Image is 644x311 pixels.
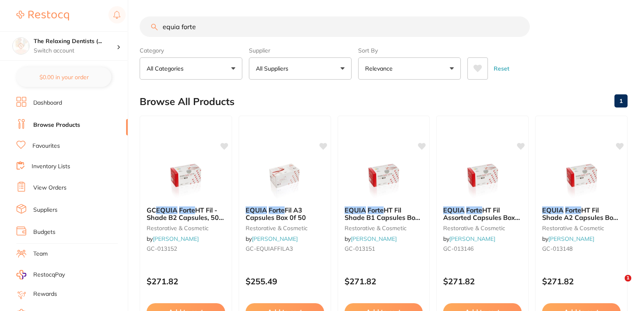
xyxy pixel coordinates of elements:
small: restorative & cosmetic [345,225,423,231]
span: GC-013151 [345,245,375,252]
em: Forte [269,206,285,214]
img: EQUIA Forte HT Fil Assorted Capsules Box of 50 [456,159,509,200]
h2: Browse All Products [140,96,235,107]
span: HT Fil - Shade B2 Capsules, 50-Pack [147,206,224,229]
iframe: Intercom live chat [608,275,628,295]
a: [PERSON_NAME] [153,235,199,242]
p: Switch account [34,47,117,55]
a: 1 [614,93,628,109]
p: Relevance [365,64,396,73]
h4: The Relaxing Dentists (Northern Beaches Dental Care) [34,37,117,46]
p: All Suppliers [256,64,292,73]
a: Browse Products [33,121,80,129]
span: 1 [625,275,631,281]
button: All Suppliers [249,57,352,80]
label: Sort By [358,47,461,54]
span: by [246,235,298,242]
span: HT Fil Shade B1 Capsules Box 0f 50 [345,206,420,229]
img: Restocq Logo [16,11,69,21]
span: RestocqPay [33,271,65,279]
span: HT Fil Assorted Capsules Box of 50 [443,206,520,229]
em: EQUIA [542,206,563,214]
p: $271.82 [345,277,423,286]
p: $271.82 [443,277,522,286]
input: Search Products [140,16,530,37]
a: Team [33,250,48,258]
button: Reset [491,57,512,80]
label: Category [140,47,242,54]
span: GC-013148 [542,245,573,252]
p: All Categories [147,64,187,73]
img: EQUIA Forte Fil A3 Capsules Box 0f 50 [258,159,311,200]
a: [PERSON_NAME] [252,235,298,242]
span: by [147,235,199,242]
span: GC-013152 [147,245,177,252]
a: RestocqPay [16,270,65,279]
button: $0.00 in your order [16,67,111,87]
img: EQUIA Forte HT Fil Shade A2 Capsules Box 0f 50 [555,159,608,200]
a: [PERSON_NAME] [548,235,594,242]
span: GC [147,206,156,214]
span: Fil A3 Capsules Box 0f 50 [246,206,306,222]
b: EQUIA Forte HT Fil Assorted Capsules Box of 50 [443,206,522,222]
p: $255.49 [246,277,324,286]
button: All Categories [140,57,242,80]
img: RestocqPay [16,270,26,279]
a: [PERSON_NAME] [351,235,397,242]
em: Forte [368,206,384,214]
img: EQUIA Forte HT Fil Shade B1 Capsules Box 0f 50 [357,159,410,200]
em: Forte [179,206,195,214]
a: Suppliers [33,206,57,214]
span: HT Fil Shade A2 Capsules Box 0f 50 [542,206,618,229]
a: Favourites [32,142,60,150]
p: $271.82 [542,277,621,286]
span: by [443,235,495,242]
a: [PERSON_NAME] [449,235,495,242]
a: Inventory Lists [32,162,70,171]
small: restorative & cosmetic [542,225,621,231]
b: EQUIA Forte Fil A3 Capsules Box 0f 50 [246,206,324,222]
em: Forte [466,206,482,214]
span: by [542,235,594,242]
a: Rewards [33,290,57,298]
span: by [345,235,397,242]
em: EQUIA [246,206,267,214]
em: EQUIA [156,206,177,214]
a: Budgets [33,228,55,236]
a: Dashboard [33,99,62,107]
p: $271.82 [147,277,225,286]
img: The Relaxing Dentists (Northern Beaches Dental Care) [13,38,29,54]
span: GC-013146 [443,245,474,252]
span: GC-EQUIAFFILA3 [246,245,293,252]
a: View Orders [33,184,67,192]
em: Forte [565,206,581,214]
small: restorative & cosmetic [246,225,324,231]
small: restorative & cosmetic [443,225,522,231]
label: Supplier [249,47,352,54]
em: EQUIA [345,206,366,214]
a: Restocq Logo [16,6,69,25]
b: EQUIA Forte HT Fil Shade A2 Capsules Box 0f 50 [542,206,621,222]
b: GC EQUIA Forte HT Fil - Shade B2 Capsules, 50-Pack [147,206,225,222]
em: EQUIA [443,206,465,214]
button: Relevance [358,57,461,80]
img: GC EQUIA Forte HT Fil - Shade B2 Capsules, 50-Pack [159,159,212,200]
b: EQUIA Forte HT Fil Shade B1 Capsules Box 0f 50 [345,206,423,222]
small: restorative & cosmetic [147,225,225,231]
